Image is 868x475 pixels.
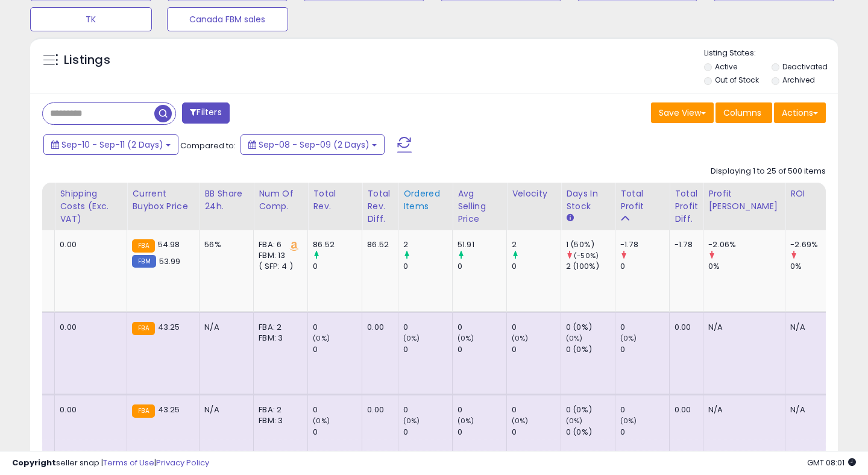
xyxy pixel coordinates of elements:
[715,102,772,123] button: Columns
[675,187,698,225] div: Total Profit Diff.
[259,261,298,272] div: ( SFP: 4 )
[782,61,828,72] label: Deactivated
[512,333,529,343] small: (0%)
[60,404,118,415] div: 0.00
[43,134,178,155] button: Sep-10 - Sep-11 (2 Days)
[158,321,180,333] span: 43.25
[620,344,669,355] div: 0
[458,261,506,272] div: 0
[259,187,303,213] div: Num of Comp.
[675,322,694,333] div: 0.00
[566,187,610,213] div: Days In Stock
[313,404,362,415] div: 0
[259,322,298,333] div: FBA: 2
[12,457,56,468] strong: Copyright
[458,239,506,250] div: 51.91
[708,239,785,250] div: -2.06%
[367,322,389,333] div: 0.00
[566,404,615,415] div: 0 (0%)
[458,427,506,438] div: 0
[512,344,561,355] div: 0
[313,427,362,438] div: 0
[566,322,615,333] div: 0 (0%)
[566,261,615,272] div: 2 (100%)
[156,457,209,468] a: Privacy Policy
[790,239,839,250] div: -2.69%
[790,322,830,333] div: N/A
[204,239,244,250] div: 56%
[132,404,154,418] small: FBA
[12,458,209,469] div: seller snap | |
[403,322,452,333] div: 0
[566,239,615,250] div: 1 (50%)
[313,344,362,355] div: 0
[159,256,181,267] span: 53.99
[313,187,357,213] div: Total Rev.
[512,427,561,438] div: 0
[458,344,506,355] div: 0
[512,416,529,426] small: (0%)
[704,48,838,59] p: Listing States:
[512,404,561,415] div: 0
[512,322,561,333] div: 0
[708,261,785,272] div: 0%
[620,416,637,426] small: (0%)
[259,239,298,250] div: FBA: 6
[60,239,118,250] div: 0.00
[458,416,474,426] small: (0%)
[180,140,236,151] span: Compared to:
[708,187,780,213] div: Profit [PERSON_NAME]
[458,333,474,343] small: (0%)
[403,416,420,426] small: (0%)
[132,255,156,268] small: FBM
[167,7,289,31] button: Canada FBM sales
[367,239,389,250] div: 86.52
[158,404,180,415] span: 43.25
[790,187,834,200] div: ROI
[715,61,737,72] label: Active
[313,322,362,333] div: 0
[512,261,561,272] div: 0
[790,261,839,272] div: 0%
[403,261,452,272] div: 0
[60,322,118,333] div: 0.00
[458,187,502,225] div: Avg Selling Price
[61,139,163,151] span: Sep-10 - Sep-11 (2 Days)
[367,404,389,415] div: 0.00
[313,416,330,426] small: (0%)
[259,333,298,344] div: FBM: 3
[313,239,362,250] div: 86.52
[620,187,664,213] div: Total Profit
[708,322,776,333] div: N/A
[313,261,362,272] div: 0
[403,333,420,343] small: (0%)
[259,250,298,261] div: FBM: 13
[566,344,615,355] div: 0 (0%)
[807,457,856,468] span: 2025-09-11 08:01 GMT
[458,322,506,333] div: 0
[103,457,154,468] a: Terms of Use
[259,404,298,415] div: FBA: 2
[790,404,830,415] div: N/A
[403,239,452,250] div: 2
[651,102,714,123] button: Save View
[566,333,583,343] small: (0%)
[620,333,637,343] small: (0%)
[711,166,826,177] div: Displaying 1 to 25 of 500 items
[182,102,229,124] button: Filters
[259,139,370,151] span: Sep-08 - Sep-09 (2 Days)
[259,415,298,426] div: FBM: 3
[204,404,244,415] div: N/A
[403,404,452,415] div: 0
[782,75,815,85] label: Archived
[566,427,615,438] div: 0 (0%)
[60,187,122,225] div: Shipping Costs (Exc. VAT)
[313,333,330,343] small: (0%)
[158,239,180,250] span: 54.98
[458,404,506,415] div: 0
[132,322,154,335] small: FBA
[715,75,759,85] label: Out of Stock
[574,251,599,260] small: (-50%)
[675,404,694,415] div: 0.00
[620,404,669,415] div: 0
